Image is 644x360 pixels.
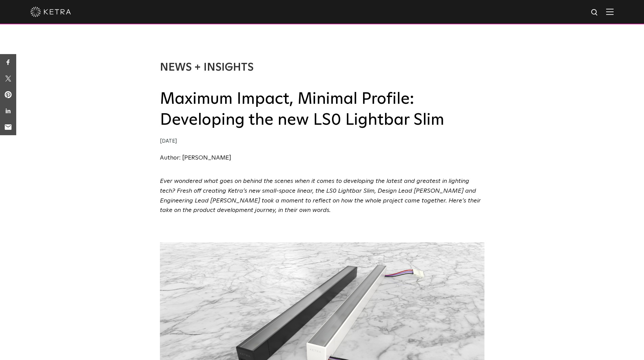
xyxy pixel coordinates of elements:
div: [DATE] [160,137,484,146]
img: Hamburger%20Nav.svg [606,8,614,15]
span: Ever wondered what goes on behind the scenes when it comes to developing the latest and greatest ... [160,178,481,213]
img: ketra-logo-2019-white [30,7,71,17]
a: Author: [PERSON_NAME] [160,155,231,161]
h2: Maximum Impact, Minimal Profile: Developing the new LS0 Lightbar Slim [160,89,484,131]
a: News + Insights [160,62,254,73]
img: search icon [591,8,599,17]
